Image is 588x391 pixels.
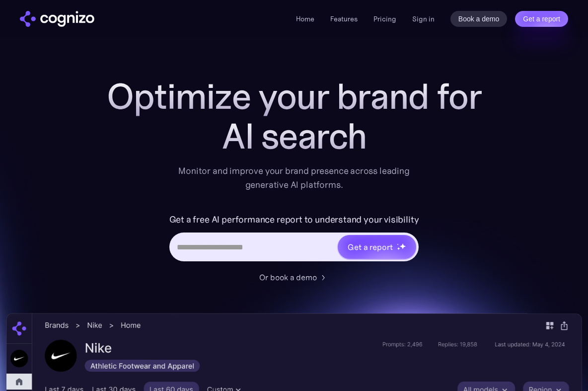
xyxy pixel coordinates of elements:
[399,243,406,249] img: star
[397,243,398,245] img: star
[259,271,329,283] a: Or book a demo
[95,116,493,156] div: AI search
[337,234,417,260] a: Get a reportstarstarstar
[373,14,396,23] a: Pricing
[95,77,493,116] h1: Optimize your brand for
[348,241,392,253] div: Get a report
[259,271,317,283] div: Or book a demo
[330,14,358,23] a: Features
[169,212,419,228] label: Get a free AI performance report to understand your visibility
[296,14,314,23] a: Home
[172,164,416,192] div: Monitor and improve your brand presence across leading generative AI platforms.
[412,13,435,25] a: Sign in
[20,11,94,27] img: cognizo logo
[515,11,568,27] a: Get a report
[450,11,508,27] a: Book a demo
[397,247,400,250] img: star
[169,212,419,266] form: Hero URL Input Form
[20,11,94,27] a: home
